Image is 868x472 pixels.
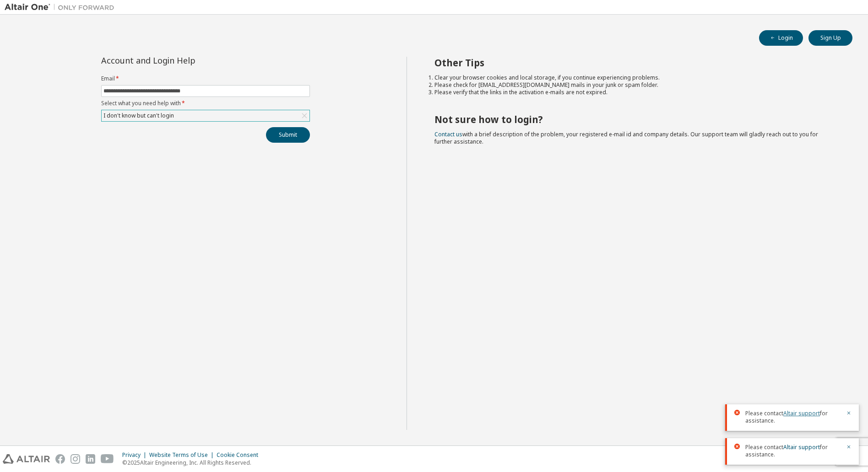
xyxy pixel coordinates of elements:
img: altair_logo.svg [3,454,50,464]
p: © 2025 Altair Engineering, Inc. All Rights Reserved. [122,459,264,467]
span: with a brief description of the problem, your registered e-mail id and company details. Our suppo... [434,130,818,145]
div: Privacy [122,451,149,459]
button: Submit [266,127,310,143]
span: Please contact for assistance. [745,444,841,458]
li: Please verify that the links in the activation e-mails are not expired. [434,89,836,96]
img: instagram.svg [71,454,80,464]
h2: Other Tips [434,57,836,69]
div: Website Terms of Use [149,451,217,459]
h2: Not sure how to login? [434,113,836,125]
a: Altair support [783,409,820,417]
div: I don't know but can't login [102,110,309,121]
div: Cookie Consent [217,451,264,459]
a: Contact us [434,130,462,138]
label: Email [101,75,310,82]
div: I don't know but can't login [102,111,175,121]
img: facebook.svg [55,454,65,464]
img: Altair One [5,3,119,12]
div: Account and Login Help [101,57,268,64]
li: Clear your browser cookies and local storage, if you continue experiencing problems. [434,74,836,81]
span: Please contact for assistance. [745,410,841,424]
a: Altair support [783,443,820,451]
label: Select what you need help with [101,100,310,107]
img: youtube.svg [101,454,114,464]
button: Sign Up [808,30,852,46]
img: linkedin.svg [86,454,95,464]
li: Please check for [EMAIL_ADDRESS][DOMAIN_NAME] mails in your junk or spam folder. [434,81,836,89]
button: Login [759,30,803,46]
